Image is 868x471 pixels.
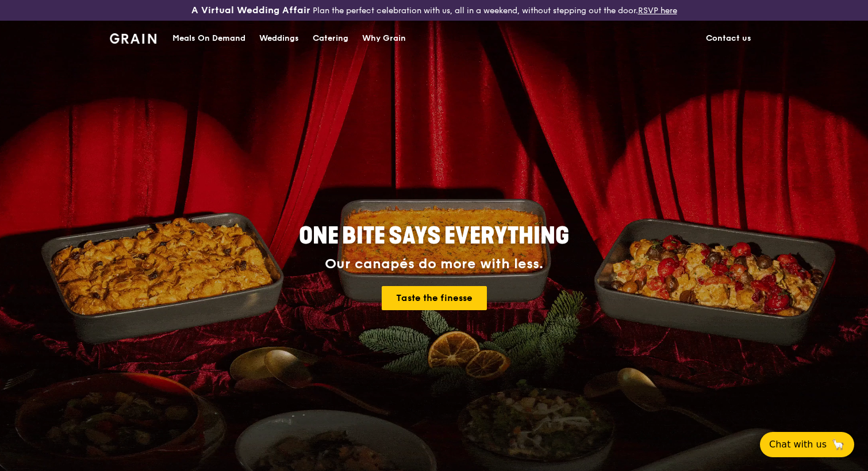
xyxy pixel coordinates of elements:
[382,286,487,310] a: Taste the finesse
[306,21,355,56] a: Catering
[831,438,845,451] span: 🦙
[760,432,854,457] button: Chat with us🦙
[110,20,156,55] a: GrainGrain
[227,256,641,272] div: Our canapés do more with less.
[769,438,827,451] span: Chat with us
[259,21,299,56] div: Weddings
[299,222,569,250] span: ONE BITE SAYS EVERYTHING
[252,21,306,56] a: Weddings
[362,21,406,56] div: Why Grain
[355,21,413,56] a: Why Grain
[172,21,245,56] div: Meals On Demand
[638,6,677,16] a: RSVP here
[110,33,156,44] img: Grain
[191,5,310,16] h3: A Virtual Wedding Affair
[313,21,348,56] div: Catering
[699,21,758,56] a: Contact us
[145,5,724,16] div: Plan the perfect celebration with us, all in a weekend, without stepping out the door.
